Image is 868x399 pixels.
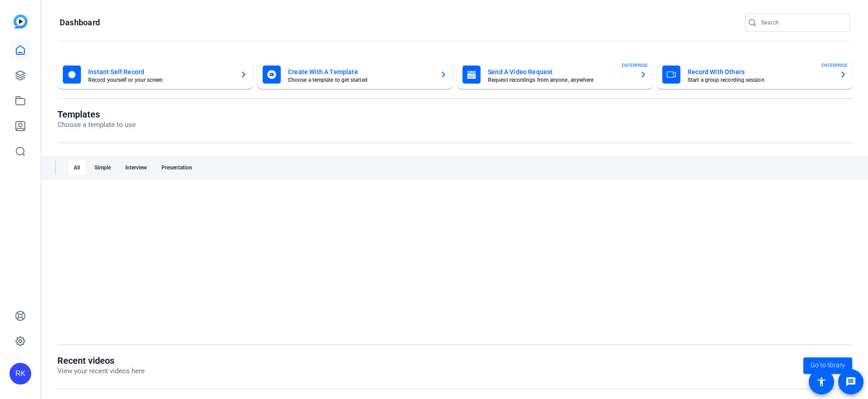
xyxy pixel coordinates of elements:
[488,77,632,83] mat-card-subtitle: Request recordings from anyone, anywhere
[156,160,198,175] div: Presentation
[488,66,632,77] mat-card-title: Send A Video Request
[811,361,845,370] span: Go to library
[288,66,433,77] mat-card-title: Create With A Template
[622,62,648,69] span: ENTERPRISE
[816,376,827,387] mat-icon: accessibility
[88,77,233,83] mat-card-subtitle: Record yourself or your screen
[657,60,852,89] button: Record With OthersStart a group recording sessionENTERPRISE
[57,355,145,366] h1: Recent videos
[57,109,136,120] h1: Templates
[88,66,233,77] mat-card-title: Instant Self Record
[68,160,85,175] div: All
[14,14,28,28] img: blue-gradient.svg
[821,62,848,69] span: ENTERPRISE
[60,17,100,28] h1: Dashboard
[688,66,832,77] mat-card-title: Record With Others
[120,160,152,175] div: Interview
[457,60,652,89] button: Send A Video RequestRequest recordings from anyone, anywhereENTERPRISE
[57,60,253,89] button: Instant Self RecordRecord yourself or your screen
[288,77,433,83] mat-card-subtitle: Choose a template to get started
[57,366,145,376] p: View your recent videos here
[9,363,31,385] div: RK
[688,77,832,83] mat-card-subtitle: Start a group recording session
[761,17,843,28] input: Search
[57,120,136,130] p: Choose a template to use
[257,60,453,89] button: Create With A TemplateChoose a template to get started
[803,357,852,374] a: Go to library
[845,376,856,387] mat-icon: message
[89,160,116,175] div: Simple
